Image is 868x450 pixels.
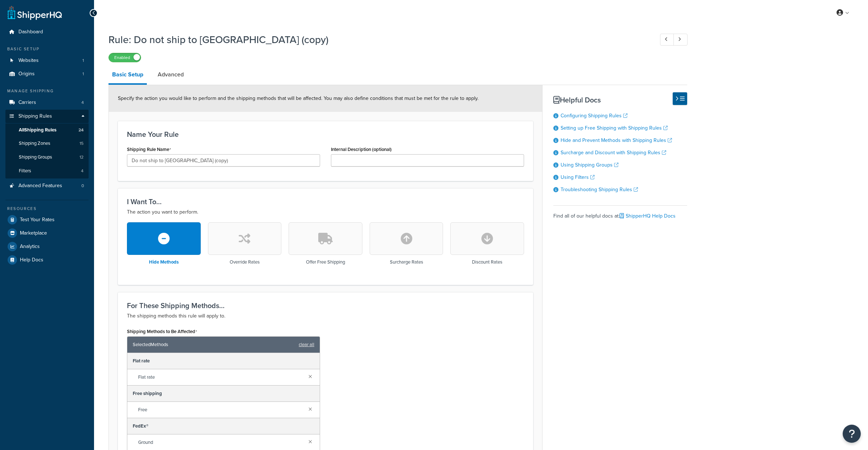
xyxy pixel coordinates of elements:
span: Origins [18,71,35,77]
span: Flat rate [138,372,303,382]
h3: Override Rates [230,260,260,265]
a: AllShipping Rules24 [5,123,89,137]
span: Shipping Groups [19,154,52,160]
h3: For These Shipping Methods... [127,302,524,310]
p: The action you want to perform. [127,208,524,216]
a: Surcharge and Discount with Shipping Rules [561,149,666,156]
span: Shipping Zones [19,140,50,147]
span: Specify the action you would like to perform and the shipping methods that will be affected. You ... [118,94,478,102]
a: Setting up Free Shipping with Shipping Rules [561,124,668,132]
span: Filters [19,168,31,174]
span: All Shipping Rules [19,127,56,133]
li: Shipping Groups [5,151,89,164]
a: Advanced Features0 [5,179,89,193]
h3: Surcharge Rates [390,260,423,265]
a: Shipping Zones15 [5,137,89,150]
span: Analytics [20,244,40,250]
div: Manage Shipping [5,88,89,94]
span: Dashboard [18,29,43,35]
span: Free [138,405,303,415]
div: Resources [5,206,89,212]
h3: I Want To... [127,198,524,206]
a: Using Shipping Groups [561,161,618,169]
h3: Helpful Docs [553,96,687,104]
a: Next Record [673,34,688,46]
a: Shipping Rules [5,110,89,123]
a: Marketplace [5,227,89,240]
div: FedEx® [127,418,320,434]
a: Dashboard [5,25,89,39]
a: Filters4 [5,164,89,178]
span: Carriers [18,100,36,106]
a: Websites1 [5,54,89,67]
span: Test Your Rates [20,217,55,223]
li: Shipping Rules [5,110,89,178]
label: Enabled [109,53,141,62]
p: The shipping methods this rule will apply to. [127,312,524,320]
a: Troubleshooting Shipping Rules [561,186,638,193]
span: 1 [82,71,84,77]
li: Advanced Features [5,179,89,193]
a: Shipping Groups12 [5,151,89,164]
li: Shipping Zones [5,137,89,150]
div: Basic Setup [5,46,89,52]
a: Help Docs [5,253,89,266]
span: Advanced Features [18,183,62,189]
h3: Discount Rates [472,260,502,265]
div: Find all of our helpful docs at: [553,205,687,221]
span: 0 [81,183,84,189]
a: clear all [299,340,314,350]
a: Previous Record [660,34,674,46]
h3: Hide Methods [149,260,179,265]
label: Shipping Rule Name [127,147,171,152]
span: Selected Methods [133,340,295,350]
a: Advanced [154,66,187,83]
span: 24 [78,127,84,133]
h3: Name Your Rule [127,130,524,138]
h1: Rule: Do not ship to [GEOGRAPHIC_DATA] (copy) [109,33,647,47]
li: Carriers [5,96,89,109]
span: 4 [81,100,84,106]
li: Websites [5,54,89,67]
label: Shipping Methods to Be Affected [127,329,197,335]
span: Help Docs [20,257,43,263]
span: Ground [138,437,303,447]
a: Test Your Rates [5,213,89,226]
span: 4 [81,168,84,174]
div: Free shipping [127,386,320,402]
a: Using Filters [561,173,595,181]
div: Flat rate [127,353,320,369]
a: Hide and Prevent Methods with Shipping Rules [561,136,672,144]
label: Internal Description (optional) [331,147,392,152]
span: 12 [80,154,84,160]
a: Origins1 [5,67,89,81]
span: 1 [82,58,84,64]
li: Origins [5,67,89,81]
a: Configuring Shipping Rules [561,112,627,119]
a: Analytics [5,240,89,253]
span: Websites [18,58,39,64]
button: Open Resource Center [843,425,861,443]
a: Basic Setup [109,66,147,85]
a: ShipperHQ Help Docs [620,212,676,220]
h3: Offer Free Shipping [306,260,345,265]
span: Shipping Rules [18,113,52,119]
span: Marketplace [20,230,47,236]
li: Filters [5,164,89,178]
span: 15 [80,140,84,147]
a: Carriers4 [5,96,89,109]
button: Hide Help Docs [673,92,687,105]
